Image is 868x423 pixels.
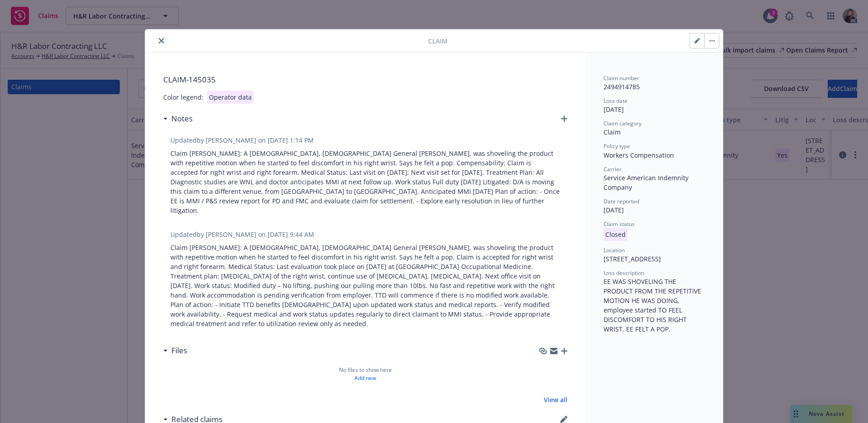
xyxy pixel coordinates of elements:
[170,149,560,215] div: Claim [PERSON_NAME]: A [DEMOGRAPHIC_DATA], [DEMOGRAPHIC_DATA] General [PERSON_NAME], was shovelin...
[604,97,627,105] span: Loss date
[604,120,642,127] span: Claim category
[428,36,448,46] span: Claim
[163,345,187,356] div: Files
[604,228,627,241] p: Closed
[163,74,567,85] span: CLAIM- 145035
[156,35,167,46] button: close
[604,269,644,277] span: Loss description
[163,92,203,102] div: Color legend:
[170,230,314,239] div: Updated by [PERSON_NAME] on [DATE] 9:44 AM
[604,220,635,228] span: Claim status
[170,243,560,328] div: Claim [PERSON_NAME]: A [DEMOGRAPHIC_DATA], [DEMOGRAPHIC_DATA] General [PERSON_NAME], was shovelin...
[207,91,254,104] div: Operator data
[604,74,639,82] span: Claim number
[604,82,705,91] div: 2494914785
[604,230,627,239] span: Closed
[604,142,630,150] span: Policy type
[604,165,622,173] span: Carrier
[604,254,705,264] div: [STREET_ADDRESS]
[163,113,193,125] div: Notes
[170,135,314,145] div: Updated by [PERSON_NAME] on [DATE] 1:14 PM
[171,113,193,125] h3: Notes
[354,374,376,382] a: Add new
[604,105,705,114] div: [DATE]
[604,197,639,205] span: Date reported
[339,366,392,374] span: No files to show here
[604,277,705,334] div: EE WAS SHOVELING THE PRODUCT FROM THE REPETITIVE MOTION HE WAS DOING, employee started TO FEEL DI...
[604,205,705,215] div: [DATE]
[171,345,187,356] h3: Files
[604,246,625,254] span: Location
[604,150,705,160] div: Workers Compensation
[604,127,705,137] div: Claim
[604,173,705,192] div: Service American Indemnity Company
[544,395,567,404] a: View all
